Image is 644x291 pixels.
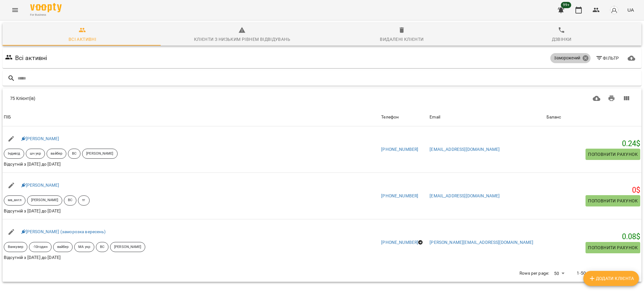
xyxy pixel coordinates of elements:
[3,88,641,108] div: Table Toolbar
[74,242,94,252] div: МА укр
[78,195,89,206] div: тг
[577,270,597,277] p: 1-50 of 75
[547,113,561,121] div: Баланс
[381,193,418,198] a: [PHONE_NUMBER]
[618,266,633,281] button: Next Page
[519,270,549,277] p: Rows per page:
[30,151,41,156] p: шч укр
[4,113,11,121] div: Sort
[29,242,52,252] div: -10годин
[4,242,27,252] div: Ванкувер
[3,160,178,169] div: Відсутній з [DATE] до [DATE]
[82,198,85,203] p: тг
[430,147,500,152] a: [EMAIL_ADDRESS][DOMAIN_NAME]
[596,54,619,62] span: Фільтр
[589,91,604,106] button: Завантажити CSV
[3,207,150,216] div: Відсутній з [DATE] до [DATE]
[381,113,399,121] div: Телефон
[604,91,619,106] button: Друк
[30,3,62,12] img: Voopty Logo
[430,113,440,121] div: Email
[552,269,567,278] div: 50
[53,242,73,252] div: вайбер
[552,36,572,43] div: Дзвінки
[430,193,500,198] a: [EMAIL_ADDRESS][DOMAIN_NAME]
[588,151,638,158] span: Поповнити рахунок
[593,52,622,64] button: Фільтр
[72,151,76,156] p: ВС
[547,113,640,121] span: Баланс
[583,271,639,286] button: Додати клієнта
[550,53,591,63] div: Заморожений
[430,240,533,245] a: [PERSON_NAME][EMAIL_ADDRESS][DOMAIN_NAME]
[57,244,69,250] p: вайбер
[588,275,634,282] span: Додати клієнта
[381,147,418,152] a: [PHONE_NUMBER]
[33,244,47,250] p: -10годин
[114,244,141,250] p: [PERSON_NAME]
[96,242,108,252] div: ВС
[30,13,62,17] span: For Business
[69,36,96,43] div: Всі активні
[47,149,66,159] div: вайбер
[547,113,561,121] div: Sort
[610,6,619,14] img: avatar_s.png
[78,244,90,250] p: МА укр
[8,3,23,18] button: Menu
[86,151,113,156] p: [PERSON_NAME]
[4,195,25,206] div: ма_англ
[380,36,424,43] div: Видалені клієнти
[68,149,80,159] div: ВС
[8,198,21,203] p: ма_англ
[26,149,45,159] div: шч укр
[100,244,104,250] p: ВС
[625,4,636,16] button: UA
[588,244,638,251] span: Поповнити рахунок
[15,53,47,63] h6: Всі активні
[10,95,312,102] div: 75 Клієнт(ів)
[550,55,584,61] span: Заморожений
[586,242,640,253] button: Поповнити рахунок
[8,151,20,156] p: Індивід
[3,253,206,262] div: Відсутній з [DATE] до [DATE]
[8,244,23,250] p: Ванкувер
[21,136,59,141] a: [PERSON_NAME]
[430,113,544,121] span: Email
[627,7,634,13] span: UA
[194,36,290,43] div: Клієнти з низьким рівнем відвідувань
[381,113,399,121] div: Sort
[21,183,59,188] a: [PERSON_NAME]
[586,149,640,160] button: Поповнити рахунок
[619,91,634,106] button: Вигляд колонок
[110,242,145,252] div: [PERSON_NAME]
[381,113,427,121] span: Телефон
[51,151,62,156] p: вайбер
[547,139,640,149] h5: 0.24 $
[31,198,58,203] p: [PERSON_NAME]
[586,195,640,206] button: Поповнити рахунок
[82,149,117,159] div: [PERSON_NAME]
[27,195,62,206] div: [PERSON_NAME]
[381,240,418,245] a: [PHONE_NUMBER]
[64,195,76,206] div: ВС
[68,198,72,203] p: ВС
[4,113,11,121] div: ПІБ
[4,149,24,159] div: Індивід
[4,113,379,121] span: ПІБ
[21,229,106,234] a: [PERSON_NAME] (заморозка вересень)
[547,232,640,242] h5: 0.08 $
[430,113,440,121] div: Sort
[547,185,640,195] h5: 0 $
[588,197,638,205] span: Поповнити рахунок
[561,2,571,8] span: 99+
